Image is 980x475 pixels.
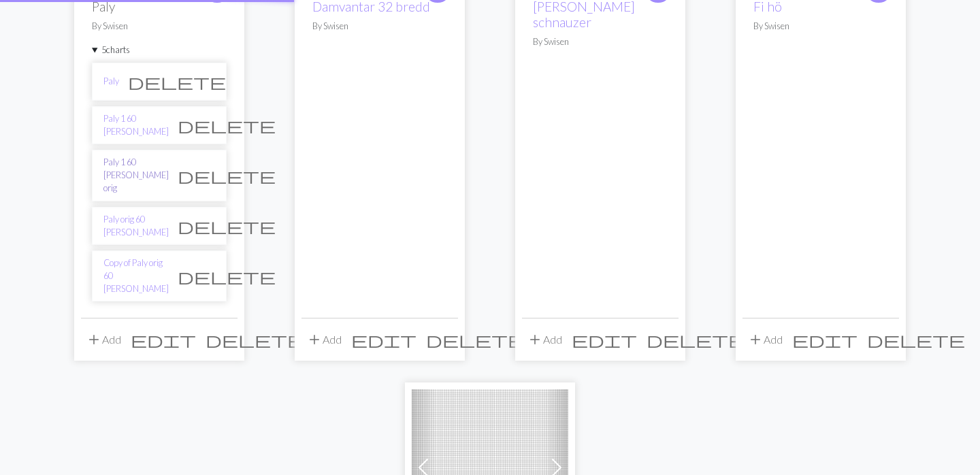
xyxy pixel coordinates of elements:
a: Paly 1 60 [PERSON_NAME] [103,112,169,138]
i: Edit [572,331,637,348]
span: delete [178,116,276,135]
button: Delete chart [169,163,284,189]
span: edit [351,330,416,349]
a: Copy of Paly orig 60 [PERSON_NAME] [103,257,169,296]
button: Delete chart [119,69,235,95]
span: edit [572,330,637,349]
span: add [86,330,102,349]
span: add [306,330,323,349]
span: delete [128,72,226,91]
span: delete [206,330,304,349]
a: Paly 1 60 [PERSON_NAME] orig [103,156,169,195]
span: delete [647,330,745,349]
p: By Swisen [533,35,668,48]
a: Herrvantar 72 m stickor 2,75 mm [412,459,568,472]
button: Delete chart [169,112,284,138]
button: Delete [201,327,308,353]
span: delete [426,330,524,349]
i: Edit [131,331,196,348]
p: By Swisen [753,20,888,33]
button: Edit [787,327,862,353]
button: Add [742,327,787,353]
button: Delete [862,327,970,353]
p: By Swisen [312,20,447,33]
button: Delete [421,327,529,353]
a: Paly orig 60 [PERSON_NAME] [103,213,169,239]
button: Delete chart [169,213,284,239]
i: Edit [351,331,416,348]
span: edit [792,330,857,349]
p: By Swisen [92,20,227,33]
span: delete [178,216,276,235]
button: Edit [126,327,201,353]
span: add [747,330,764,349]
button: Add [81,327,126,353]
span: delete [867,330,965,349]
span: delete [178,166,276,185]
span: add [527,330,543,349]
button: Delete [642,327,749,353]
button: Delete chart [169,263,284,289]
button: Add [301,327,346,353]
summary: 5charts [92,44,227,56]
span: delete [178,267,276,286]
button: Edit [346,327,421,353]
button: Add [522,327,567,353]
i: Edit [792,331,857,348]
button: Edit [567,327,642,353]
span: edit [131,330,196,349]
a: Paly [103,75,119,88]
